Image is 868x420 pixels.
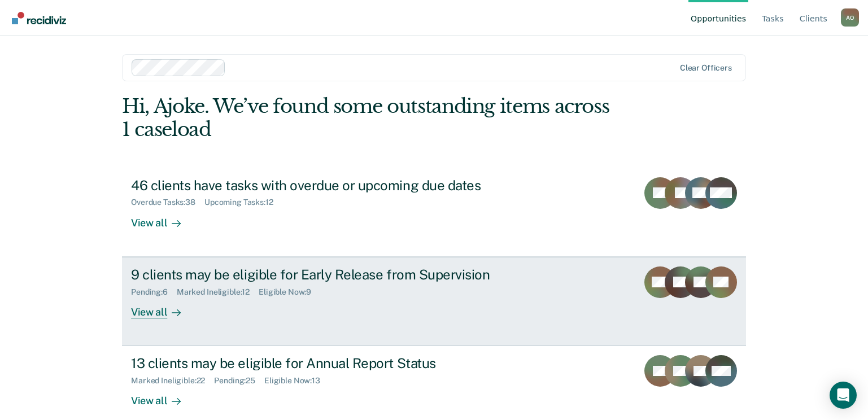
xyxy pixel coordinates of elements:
div: View all [131,296,194,318]
a: 9 clients may be eligible for Early Release from SupervisionPending:6Marked Ineligible:12Eligible... [122,257,746,346]
div: 46 clients have tasks with overdue or upcoming due dates [131,177,527,194]
a: 46 clients have tasks with overdue or upcoming due datesOverdue Tasks:38Upcoming Tasks:12View all [122,168,746,257]
div: Upcoming Tasks : 12 [204,198,282,207]
div: Clear officers [680,63,732,73]
div: Eligible Now : 13 [264,376,329,386]
div: Overdue Tasks : 38 [131,198,204,207]
div: A O [841,8,859,27]
div: Pending : 25 [214,376,264,386]
div: Pending : 6 [131,287,177,297]
div: Open Intercom Messenger [830,382,857,409]
div: Hi, Ajoke. We’ve found some outstanding items across 1 caseload [122,95,621,141]
button: Profile dropdown button [841,8,859,27]
div: Eligible Now : 9 [259,287,320,297]
div: Marked Ineligible : 12 [177,287,259,297]
img: Recidiviz [12,12,66,24]
div: View all [131,386,194,408]
div: View all [131,207,194,229]
div: Marked Ineligible : 22 [131,376,214,386]
div: 13 clients may be eligible for Annual Report Status [131,355,527,371]
div: 9 clients may be eligible for Early Release from Supervision [131,266,527,283]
